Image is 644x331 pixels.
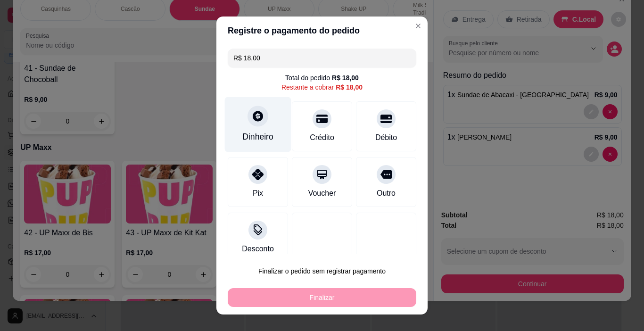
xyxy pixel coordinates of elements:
[375,132,397,143] div: Débito
[285,73,359,83] div: Total do pedido
[253,188,263,199] div: Pix
[281,83,363,92] div: Restante a cobrar
[228,262,416,281] button: Finalizar o pedido sem registrar pagamento
[308,188,336,199] div: Voucher
[336,83,363,92] div: R$ 18,00
[310,132,334,143] div: Crédito
[233,49,411,67] input: Ex.: hambúrguer de cordeiro
[411,18,426,33] button: Close
[242,243,274,255] div: Desconto
[242,131,273,143] div: Dinheiro
[216,17,428,45] header: Registre o pagamento do pedido
[377,188,396,199] div: Outro
[332,73,359,83] div: R$ 18,00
